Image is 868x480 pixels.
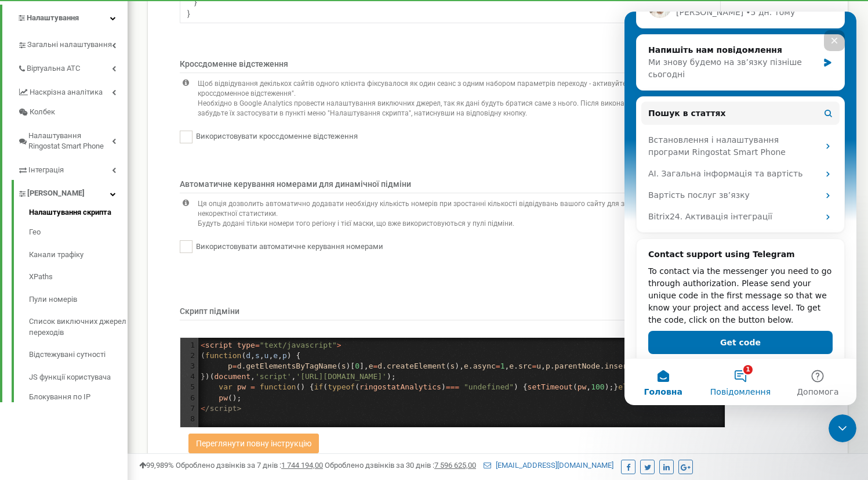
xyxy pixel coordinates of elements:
span: Повідомлення [86,376,146,384]
span: typeof [328,382,355,391]
span: function [205,351,242,360]
span: "text/javascript" [260,341,337,349]
span: async [473,362,496,370]
a: Переглянути повну інструкцію [188,439,319,448]
span: insertBefore [605,362,659,370]
div: 5 [180,382,198,392]
a: Колбек [17,102,128,122]
span: s [255,351,260,360]
span: ringostatAnalytics [359,382,441,391]
a: Пули номерів [29,288,128,311]
span: createElement [387,362,446,370]
div: Вартість послуг зв’язку [24,178,194,190]
span: 1 [500,362,505,370]
a: Блокування по IP [29,389,128,403]
button: Допомога [155,347,232,394]
span: Колбек [30,107,55,118]
span: parentNode [555,362,600,370]
div: Bitrix24. Активація інтеграції [17,194,215,216]
div: 2 [180,351,198,361]
p: Будуть додані тільки номери того регіону і тієї маски, що вже використовуються у пулі підміни. [198,219,721,229]
span: getElementsByTagName [246,362,337,370]
span: document [214,372,250,381]
span: === [446,382,459,391]
p: Необхідно в Google Analytics провести налаштування виключних джерел, так як дані будуть братися с... [198,99,721,118]
span: setTimeout [528,382,573,391]
span: 0 [355,362,359,370]
span: e [369,362,373,370]
span: pw [578,382,587,391]
a: Гео [29,221,128,244]
u: 7 596 625,00 [434,461,476,470]
span: 'script' [255,372,292,381]
span: [PERSON_NAME] [27,188,85,199]
a: Віртуальна АТС [17,55,128,79]
div: AI. Загальна інформація та вартість [24,156,194,168]
span: Головна [19,376,57,384]
div: 1 [180,340,198,351]
span: d [246,351,250,360]
label: Використовувати автоматичне керування номерами [193,241,383,252]
a: XPaths [29,266,128,288]
span: type [237,341,255,349]
a: Загальні налаштування [17,31,128,55]
span: Налаштування Ringostat Smart Phone [28,131,112,152]
span: = [496,362,500,370]
span: Загальні налаштування [27,39,112,50]
span: })( , , ); [201,372,396,381]
a: [PERSON_NAME] [17,180,128,204]
button: Get code [24,319,208,342]
span: "undefined" [464,382,514,391]
span: () { ( ( ) ) { ( , );} { . ( );}}; [201,382,831,391]
span: p [282,351,287,360]
span: (); [201,394,242,402]
div: Встановлення і налаштування програми Ringostat Smart Phone [24,122,194,147]
p: Ця опція дозволить автоматично додавати необхідну кількість номерів при зростанні кількості відві... [198,199,721,219]
span: pw [219,394,228,402]
span: '[URL][DOMAIN_NAME]' [296,372,387,381]
span: p [546,362,550,370]
span: . ( )[ ], . ( ), . , . , . . ( , ); [201,362,687,370]
p: Автоматичне керування номерами для динамічної підміни [180,178,721,193]
a: Список виключних джерел переходів [29,311,128,344]
button: Пошук в статтях [17,90,215,113]
span: = [255,341,260,349]
div: 4 [180,371,198,382]
span: ( ( , , , , ) { [201,351,300,360]
span: else [618,382,636,391]
span: = [532,362,536,370]
span: s [451,362,455,370]
span: Пошук в статтях [24,96,101,108]
span: d [237,362,242,370]
button: Повідомлення [77,347,154,394]
span: Оброблено дзвінків за 30 днів : [325,461,476,470]
div: Bitrix24. Активація інтеграції [24,199,194,211]
span: s [342,362,346,370]
div: AI. Загальна інформація та вартість [17,151,215,173]
iframe: Intercom live chat [829,414,856,442]
a: JS функції користувача [29,366,128,389]
div: 7 [180,403,198,414]
span: Налаштування [27,13,79,22]
span: Допомога [172,376,214,384]
span: e [273,351,278,360]
a: Канали трафіку [29,244,128,266]
p: Кроссдоменне відстеження [180,58,721,73]
a: Налаштування [2,5,128,32]
span: Віртуальна АТС [27,63,80,74]
span: < [201,404,205,413]
span: > [337,341,342,349]
span: u [536,362,541,370]
div: Напишіть нам повідомленняМи знову будемо на зв’язку пізніше сьогодні [12,23,220,79]
span: e [509,362,514,370]
div: 8 [180,414,198,424]
span: u [264,351,269,360]
div: 6 [180,393,198,403]
iframe: Intercom live chat [624,12,856,405]
div: To contact via the messenger you need to go through authorization. Please send your unique code i... [24,254,208,315]
span: e [464,362,468,370]
div: Закрити [199,19,220,39]
span: Оброблено дзвінків за 7 днів : [176,461,323,470]
span: Наскрізна аналітика [30,87,103,98]
a: [EMAIL_ADDRESS][DOMAIN_NAME] [484,461,613,470]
